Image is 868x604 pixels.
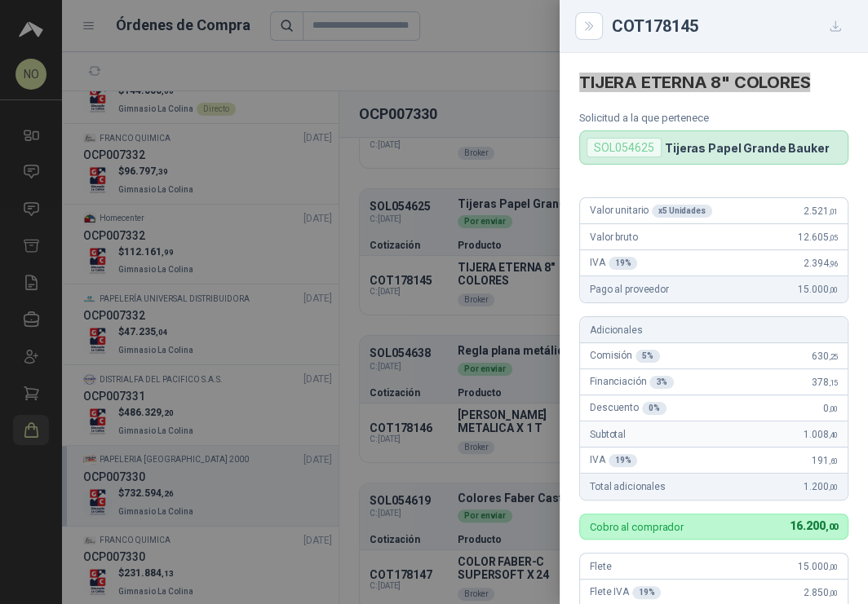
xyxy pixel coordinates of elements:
span: 630 [812,350,838,362]
span: IVA [590,454,637,467]
div: 19 % [609,454,638,467]
span: IVA [590,257,637,270]
span: ,00 [828,562,838,571]
span: 378 [812,377,838,388]
span: ,00 [828,285,838,294]
span: Comisión [590,350,660,363]
span: 191 [812,455,838,466]
span: 15.000 [798,284,838,295]
span: Flete IVA [590,586,661,599]
h4: TIJERA ETERNA 8" COLORES [579,73,848,92]
span: Financiación [590,376,674,389]
span: 0 [823,403,838,414]
span: 12.605 [798,231,838,243]
p: Solicitud a la que pertenece [579,112,848,124]
div: 5 % [635,350,660,363]
span: 2.850 [804,587,838,598]
span: ,96 [828,259,838,268]
span: Flete [590,561,611,572]
span: 1.200 [804,481,838,492]
div: Adicionales [580,317,848,343]
p: Cobro al comprador [590,522,684,532]
div: 19 % [632,586,662,599]
span: Valor unitario [590,205,712,218]
span: Valor bruto [590,231,637,243]
div: SOL054625 [587,138,662,157]
span: ,25 [828,352,838,361]
span: ,00 [825,522,838,532]
div: COT178145 [612,13,848,39]
span: ,01 [828,207,838,216]
div: 19 % [609,257,638,270]
div: Total adicionales [580,474,848,500]
span: 1.008 [804,429,838,440]
span: Descuento [590,402,666,415]
div: 3 % [649,376,674,389]
span: ,00 [828,589,838,597]
div: x 5 Unidades [652,205,712,218]
button: Close [579,16,599,36]
div: 0 % [642,402,666,415]
span: 15.000 [798,561,838,572]
span: 16.200 [790,519,838,532]
span: 2.521 [804,205,838,217]
span: Pago al proveedor [590,284,669,295]
span: ,05 [828,233,838,242]
span: ,00 [828,483,838,492]
span: ,60 [828,456,838,465]
span: ,00 [828,404,838,413]
span: ,40 [828,430,838,439]
p: Tijeras Papel Grande Bauker [665,141,829,155]
span: ,15 [828,378,838,387]
span: Subtotal [590,429,626,440]
span: 2.394 [804,258,838,269]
